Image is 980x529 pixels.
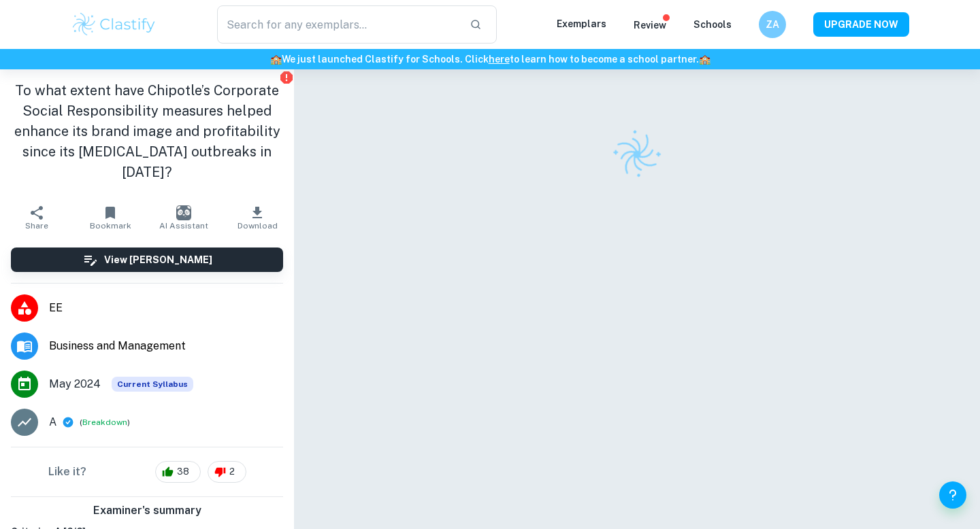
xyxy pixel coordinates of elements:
[489,54,510,65] a: here
[11,80,283,182] h1: To what extent have Chipotle’s Corporate Social Responsibility measures helped enhance its brand ...
[5,502,289,519] h6: Examiner's summary
[699,54,710,65] span: 🏫
[25,221,48,231] span: Share
[557,16,606,31] p: Exemplars
[939,481,966,509] button: Help and Feedback
[49,338,283,354] span: Business and Management
[176,205,191,220] img: AI Assistant
[765,17,781,32] h6: ZA
[159,221,208,231] span: AI Assistant
[71,11,157,38] img: Clastify logo
[3,52,977,67] h6: We just launched Clastify for Schools. Click to learn how to become a school partner.
[49,376,101,392] span: May 2024
[112,377,193,392] div: This exemplar is based on the current syllabus. Feel free to refer to it for inspiration/ideas wh...
[759,11,786,38] button: ZA
[49,414,56,430] p: A
[11,248,283,272] button: View [PERSON_NAME]
[73,199,147,237] button: Bookmark
[604,121,671,188] img: Clastify logo
[217,5,459,44] input: Search for any exemplars...
[48,464,86,480] h6: Like it?
[634,18,666,33] p: Review
[813,12,909,37] button: UPGRADE NOW
[222,465,242,479] span: 2
[49,300,283,316] span: EE
[169,465,197,479] span: 38
[82,416,127,428] button: Breakdown
[270,54,282,65] span: 🏫
[238,221,278,231] span: Download
[90,221,131,231] span: Bookmark
[112,377,193,392] span: Current Syllabus
[104,252,212,267] h6: View [PERSON_NAME]
[80,416,130,429] span: ( )
[281,72,291,82] button: Report issue
[220,199,294,237] button: Download
[147,199,220,237] button: AI Assistant
[693,19,732,30] a: Schools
